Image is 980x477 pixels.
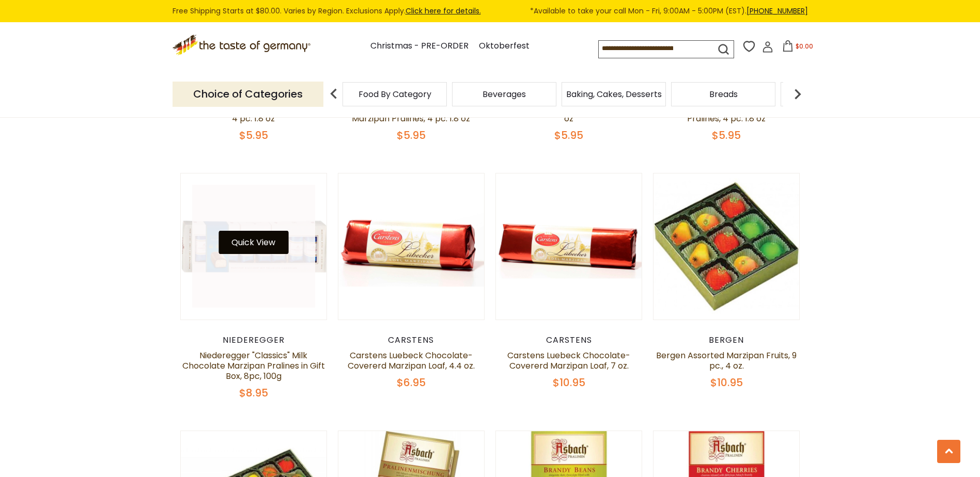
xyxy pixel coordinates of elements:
div: Niederegger [180,335,328,345]
span: *Available to take your call Mon - Fri, 9:00AM - 5:00PM (EST). [530,5,808,17]
a: Carstens Luebeck Chocolate-Covererd Marzipan Loaf, 7 oz. [507,349,630,372]
a: Bergen Assorted Marzipan Fruits, 9 pc., 4 oz. [656,349,797,372]
a: Breads [709,90,738,98]
div: Free Shipping Starts at $80.00. Varies by Region. Exclusions Apply. [173,5,808,17]
span: $6.95 [397,375,426,390]
a: Christmas - PRE-ORDER [370,39,469,53]
a: Niederegger "Classics" Milk Chocolate Marzipan Pralines in Gift Box, 8pc, 100g [182,349,325,382]
a: Carstens Luebeck Chocolate-Covererd Marzipan Loaf, 4.4 oz. [348,349,475,372]
img: previous arrow [323,84,344,104]
span: $5.95 [397,128,426,142]
img: Bergen Assorted Marzipan Fruits, 9 pc., 4 oz. [654,173,800,320]
a: Click here for details. [406,6,481,16]
img: Carstens Luebeck Chocolate-Covererd Marzipan Loaf, 7 oz. [496,173,642,320]
img: Carstens Luebeck Chocolate-Covererd Marzipan Loaf, 4.4 oz. [338,173,485,320]
p: Choice of Categories [173,82,323,107]
span: $5.95 [239,128,268,142]
div: Carstens [338,335,485,345]
a: [PHONE_NUMBER] [746,6,808,16]
a: Oktoberfest [479,39,530,53]
a: Beverages [483,90,526,98]
img: next arrow [787,84,808,104]
a: Baking, Cakes, Desserts [566,90,662,98]
span: $10.95 [710,375,743,390]
button: $0.00 [775,40,819,56]
button: Quick View [219,231,288,254]
span: $10.95 [553,375,585,390]
div: Carstens [495,335,643,345]
span: $8.95 [239,386,268,400]
span: $5.95 [712,128,741,142]
a: Food By Category [359,90,431,98]
img: Niederegger "Classics" Milk Chocolate Marzipan Pralines in Gift Box, 8pc, 100g [181,173,327,320]
span: $0.00 [796,42,813,51]
div: Bergen [653,335,800,345]
span: $5.95 [554,128,583,142]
